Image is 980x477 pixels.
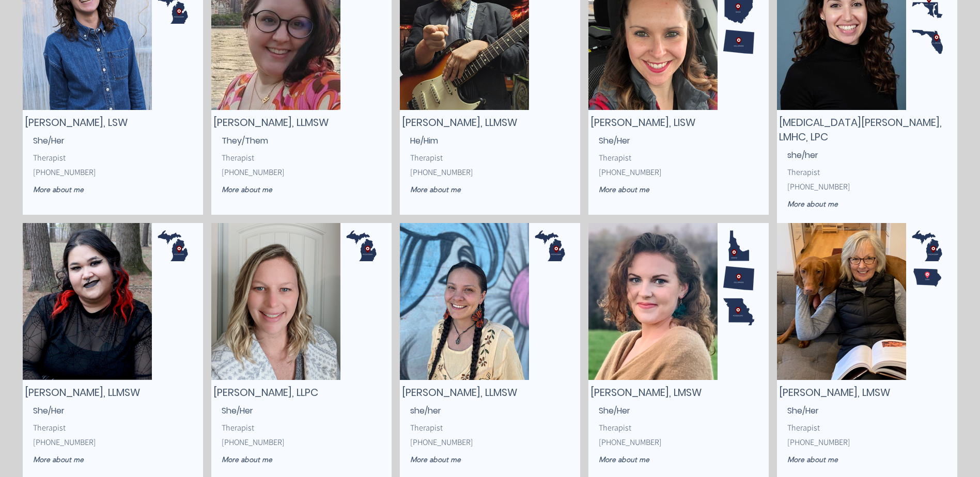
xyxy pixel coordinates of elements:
img: Dot 3.png [723,365,754,396]
img: Dot 3.png [723,95,754,126]
img: Dot 3.png [723,263,754,294]
img: Dot 3.png [158,418,189,449]
span: Therapist [410,152,443,163]
img: Dot 3.png [158,296,189,327]
img: Dot 3.png [158,230,189,261]
span: He/Him [410,135,438,147]
span: [PERSON_NAME], LLMSW [402,115,517,130]
img: Dot 3.png [535,121,566,152]
img: Dot 3.png [912,365,943,396]
img: Dot 3.png [912,95,943,126]
span: [PHONE_NUMBER] [33,437,96,448]
span: [PHONE_NUMBER] [410,437,473,448]
img: Dot 3.png [912,330,943,361]
img: Dot 3.png [158,121,189,152]
span: Therapist [33,422,66,433]
span: [PHONE_NUMBER] [410,167,473,178]
a: More about me [787,451,866,469]
img: Dot 3.png [912,26,943,57]
img: Dot 3.png [346,391,377,422]
a: More about me [599,451,678,469]
img: Dot 3.png [158,26,189,57]
img: Dot 3.png [912,418,943,449]
img: Dot 3.png [912,181,943,212]
span: More about me [787,455,838,464]
span: Therapist [33,152,66,163]
img: Dot 3.png [346,121,377,152]
img: Dot 3.png [535,330,566,361]
span: She/Her [222,405,253,417]
img: Dot 3.png [158,263,189,294]
img: Dot 3.png [912,263,943,294]
span: More about me [222,185,272,194]
img: Dot 3.png [912,121,943,152]
span: She/Her [33,135,65,147]
img: Dot 3.png [723,60,754,91]
img: Dot 3.png [723,148,754,179]
span: Therapist [222,152,254,163]
img: Dot 3.png [346,263,377,294]
span: She/Her [787,405,819,417]
span: [PERSON_NAME], LSW [25,115,128,130]
span: [PHONE_NUMBER] [787,437,850,448]
span: Therapist [410,422,443,433]
img: Dot 3.png [346,148,377,179]
a: More about me [33,451,112,469]
img: Dot 3.png [346,418,377,449]
span: She/Her [599,405,630,417]
img: Dot 3.png [158,181,189,212]
img: Dot 3.png [535,60,566,91]
img: Dot 3.png [723,296,754,327]
img: Dot 3.png [535,391,566,422]
img: Dot 3.png [535,181,566,212]
img: Dot 3.png [346,181,377,212]
a: More about me [33,181,112,199]
span: [PERSON_NAME], LLMSW [402,385,517,400]
span: [PERSON_NAME], LISW [590,115,695,130]
img: Dot 3.png [535,296,566,327]
span: [PERSON_NAME], LMSW [590,385,702,400]
span: [PERSON_NAME], LLPC [213,385,318,400]
span: [PERSON_NAME], LLMSW [213,115,329,130]
a: More about me [222,181,301,199]
img: Dot 3.png [158,148,189,179]
span: Therapist [787,167,820,178]
img: Dot 3.png [912,148,943,179]
span: She/Her [33,405,65,417]
img: Dot 3.png [535,365,566,396]
span: More about me [599,185,649,194]
img: Dot 3.png [723,26,754,57]
img: Dot 3.png [158,391,189,422]
img: Dot 3.png [912,230,943,261]
span: Therapist [599,152,631,163]
img: Dot 3.png [535,26,566,57]
span: Therapist [599,422,631,433]
span: she/her [410,405,441,417]
span: [PHONE_NUMBER] [222,167,285,178]
span: [PHONE_NUMBER] [787,181,850,192]
img: Dot 3.png [346,26,377,57]
span: she/her [787,149,818,161]
span: [PHONE_NUMBER] [599,437,662,448]
img: Dot 3.png [535,263,566,294]
img: Dot 3.png [912,60,943,91]
span: [PHONE_NUMBER] [33,167,96,178]
img: Dot 3.png [535,95,566,126]
span: Therapist [222,422,254,433]
a: More about me [787,195,866,213]
span: More about me [33,185,84,194]
img: Dot 3.png [723,418,754,449]
img: Dot 3.png [346,230,377,261]
img: Dot 3.png [535,148,566,179]
a: More about me [599,181,678,199]
img: Dot 3.png [723,230,754,261]
img: Dot 3.png [346,95,377,126]
img: Dot 3.png [158,330,189,361]
span: She/Her [599,135,630,147]
img: Dot 3.png [723,330,754,361]
img: Dot 3.png [723,391,754,422]
span: [PHONE_NUMBER] [599,167,662,178]
a: More about me [410,181,489,199]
